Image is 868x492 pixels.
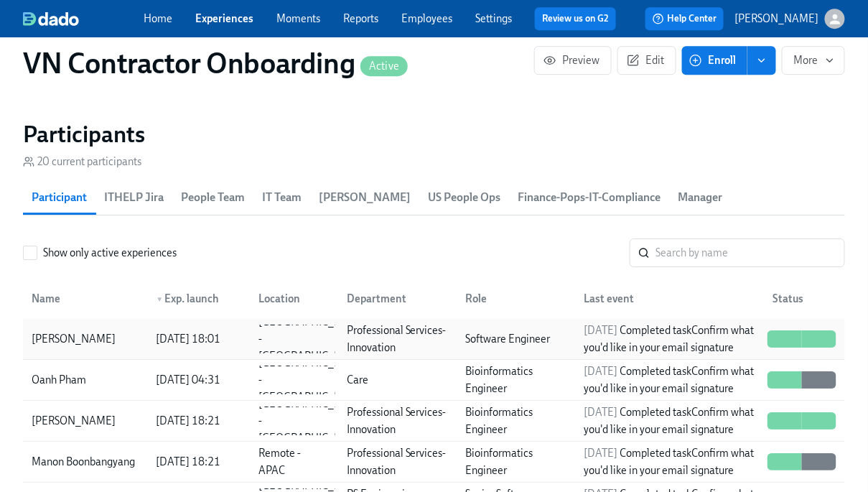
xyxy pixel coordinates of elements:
[655,238,845,267] input: Search by name
[767,290,842,307] div: Status
[535,7,616,30] button: Review us on G2
[692,53,737,68] span: Enroll
[253,290,335,307] div: Location
[23,442,845,483] div: Manon Boonbangyang[DATE] 18:21Remote - APACProfessional Services- InnovationBioinformatics Engine...
[26,290,144,307] div: Name
[459,330,572,348] div: Software Engineer
[534,46,612,75] button: Preview
[542,11,609,26] a: Review us on G2
[579,290,762,307] div: Last event
[104,187,164,208] span: ITHELP Jira
[794,53,833,68] span: More
[762,284,842,313] div: Status
[546,53,599,68] span: Preview
[459,404,572,438] div: Bioinformatics Engineer
[181,187,245,208] span: People Team
[428,187,500,208] span: US People Ops
[682,46,747,75] button: Enroll
[23,401,845,442] div: [PERSON_NAME][DATE] 18:21[GEOGRAPHIC_DATA] - [GEOGRAPHIC_DATA]Professional Services- InnovationBi...
[23,11,79,26] img: dado
[454,284,572,313] div: Role
[26,330,121,348] div: [PERSON_NAME]
[401,12,452,25] a: Employees
[26,453,144,470] div: Manon Boonbangyang
[26,284,144,313] div: Name
[459,290,572,307] div: Role
[584,406,618,419] span: [DATE]
[360,61,408,72] span: Active
[475,12,512,25] a: Settings
[459,445,572,479] div: Bioinformatics Engineer
[23,319,845,360] div: [PERSON_NAME][DATE] 18:01[GEOGRAPHIC_DATA] - [GEOGRAPHIC_DATA]Professional Services- InnovationSo...
[156,296,163,303] span: ▼
[459,363,572,397] div: Bioinformatics Engineer
[253,354,370,406] div: [GEOGRAPHIC_DATA] - [GEOGRAPHIC_DATA]
[195,12,253,25] a: Experiences
[579,404,762,438] div: Completed task Confirm what you'd like in your email signature
[319,187,411,208] span: [PERSON_NAME]
[150,453,247,470] div: [DATE] 18:21
[747,46,776,75] button: enroll
[23,46,408,80] h1: VN Contractor Onboarding
[735,11,819,26] p: [PERSON_NAME]
[579,363,762,397] div: Completed task Confirm what you'd like in your email signature
[23,154,141,169] div: 20 current participants
[253,395,370,447] div: [GEOGRAPHIC_DATA] - [GEOGRAPHIC_DATA]
[579,322,762,356] div: Completed task Confirm what you'd like in your email signature
[43,246,177,260] span: Show only active experiences
[653,11,717,26] span: Help Center
[341,445,454,479] div: Professional Services- Innovation
[253,445,335,479] div: Remote - APAC
[262,187,302,208] span: IT Team
[276,12,320,25] a: Moments
[341,404,454,438] div: Professional Services- Innovation
[150,371,247,389] div: [DATE] 04:31
[26,371,144,389] div: Oanh Pham
[630,53,664,68] span: Edit
[341,322,454,356] div: Professional Services- Innovation
[144,284,247,313] div: ▼Exp. launch
[579,445,762,479] div: Completed task Confirm what you'd like in your email signature
[23,360,845,401] div: Oanh Pham[DATE] 04:31[GEOGRAPHIC_DATA] - [GEOGRAPHIC_DATA]CareBioinformatics Engineer[DATE] Compl...
[584,447,618,460] span: [DATE]
[645,7,724,30] button: Help Center
[584,324,618,337] span: [DATE]
[150,290,247,307] div: Exp. launch
[341,290,454,307] div: Department
[573,284,762,313] div: Last event
[341,371,454,389] div: Care
[584,365,618,378] span: [DATE]
[23,120,845,149] h2: Participants
[678,187,722,208] span: Manager
[617,46,676,75] button: Edit
[26,412,144,430] div: [PERSON_NAME]
[247,284,335,313] div: Location
[144,12,172,25] a: Home
[150,412,247,430] div: [DATE] 18:21
[343,12,378,25] a: Reports
[735,9,845,29] button: [PERSON_NAME]
[782,46,845,75] button: More
[23,11,144,26] a: dado
[335,284,454,313] div: Department
[32,187,87,208] span: Participant
[253,313,370,365] div: [GEOGRAPHIC_DATA] - [GEOGRAPHIC_DATA]
[150,330,247,348] div: [DATE] 18:01
[518,187,661,208] span: Finance-Pops-IT-Compliance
